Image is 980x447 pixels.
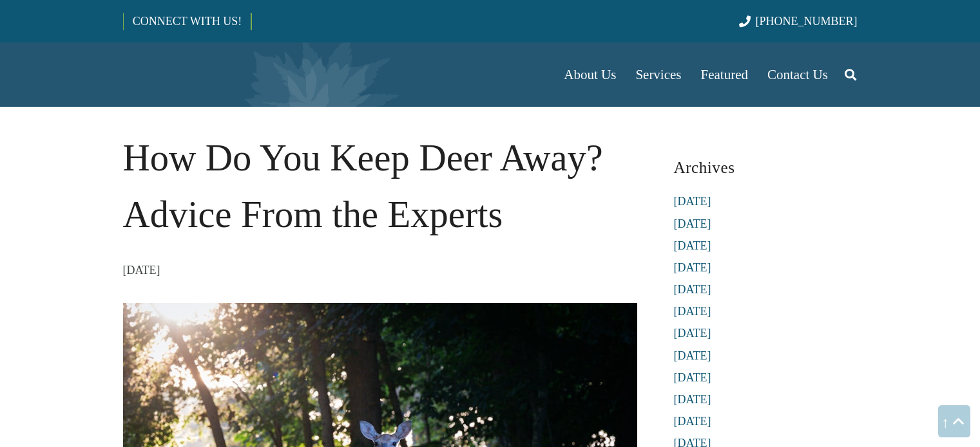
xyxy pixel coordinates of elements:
a: Back to top [938,405,970,437]
a: CONNECT WITH US! [124,6,251,37]
h1: How Do You Keep Deer Away? Advice From the Experts [123,130,637,243]
a: [DATE] [674,283,711,296]
span: [PHONE_NUMBER] [756,15,858,28]
a: Contact Us [758,42,838,107]
a: [DATE] [674,195,711,208]
span: About Us [564,67,616,82]
a: [DATE] [674,327,711,340]
span: Featured [701,67,748,82]
a: [DATE] [674,371,711,384]
span: Contact Us [767,67,828,82]
a: Borst-Logo [123,49,337,100]
a: [DATE] [674,415,711,428]
h3: Archives [674,153,858,182]
a: Search [838,59,863,91]
time: 30 November 2024 at 12:33:21 America/New_York [123,260,160,280]
a: [PHONE_NUMBER] [739,15,857,28]
a: [DATE] [674,305,711,318]
a: [DATE] [674,349,711,362]
a: [DATE] [674,261,711,274]
a: About Us [554,42,626,107]
a: [DATE] [674,239,711,252]
a: Services [626,42,691,107]
a: [DATE] [674,393,711,406]
span: Services [635,67,681,82]
a: Featured [691,42,758,107]
a: [DATE] [674,217,711,230]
